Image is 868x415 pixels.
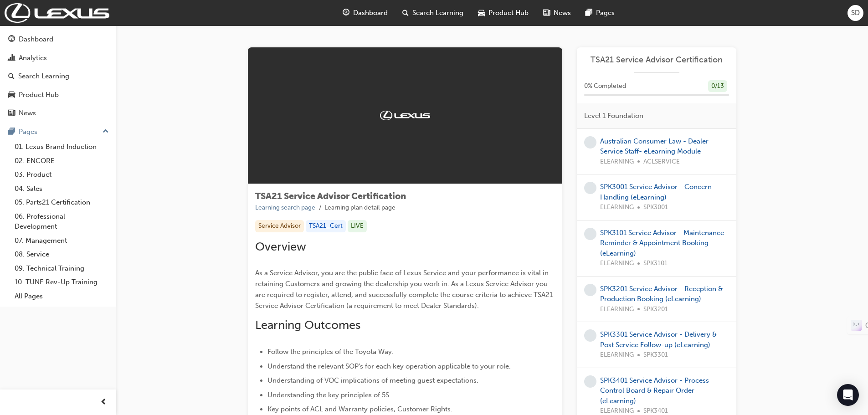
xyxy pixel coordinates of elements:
span: guage-icon [8,36,15,44]
button: SD [847,5,863,21]
a: search-iconSearch Learning [395,4,471,22]
a: news-iconNews [536,4,578,22]
a: SPK3301 Service Advisor - Delivery & Post Service Follow-up (eLearning) [600,330,717,349]
span: Understand the relevant SOP's for each key operation applicable to your role. [267,362,511,370]
span: car-icon [8,91,15,99]
a: Australian Consumer Law - Dealer Service Staff- eLearning Module [600,137,709,156]
img: Trak [380,111,430,120]
span: ELEARNING [600,258,634,269]
a: 09. Technical Training [11,261,113,276]
div: Service Advisor [255,220,304,232]
span: pages-icon [8,128,15,136]
span: As a Service Advisor, you are the public face of Lexus Service and your performance is vital in r... [255,269,555,310]
span: chart-icon [8,54,15,62]
a: Dashboard [4,31,113,48]
span: guage-icon [343,7,349,19]
a: 07. Management [11,234,113,248]
div: Analytics [19,53,47,63]
a: TSA21 Service Advisor Certification [584,55,729,65]
a: Analytics [4,50,113,67]
a: 01. Lexus Brand Induction [11,140,113,154]
button: DashboardAnalyticsSearch LearningProduct HubNews [4,29,113,123]
span: search-icon [8,72,15,81]
span: ELEARNING [600,350,634,360]
span: Key points of ACL and Warranty policies, Customer Rights. [267,405,452,413]
li: Learning plan detail page [324,203,395,213]
span: Level 1 Foundation [584,111,643,121]
a: 05. Parts21 Certification [11,195,113,210]
a: Search Learning [4,68,113,85]
div: Product Hub [19,90,59,100]
button: Pages [4,123,113,140]
div: TSA21_Cert [306,220,346,232]
span: news-icon [8,109,15,118]
span: learningRecordVerb_NONE-icon [584,375,596,388]
span: 0 % Completed [584,81,626,92]
span: up-icon [103,126,109,138]
div: LIVE [348,220,367,232]
div: Search Learning [18,71,69,82]
span: learningRecordVerb_NONE-icon [584,329,596,342]
a: News [4,105,113,122]
a: Learning search page [255,204,315,211]
span: Overview [255,240,306,254]
a: 04. Sales [11,182,113,196]
span: SPK3301 [643,350,668,360]
div: News [19,108,36,118]
a: 02. ENCORE [11,154,113,168]
a: 06. Professional Development [11,210,113,234]
span: News [554,8,571,18]
a: pages-iconPages [578,4,622,22]
span: SD [851,8,860,18]
span: Follow the principles of the Toyota Way. [267,348,394,356]
a: SPK3201 Service Advisor - Reception & Production Booking (eLearning) [600,285,723,303]
span: Understanding of VOC implications of meeting guest expectations. [267,376,478,384]
span: Learning Outcomes [255,318,360,332]
a: Product Hub [4,87,113,103]
a: 03. Product [11,168,113,182]
span: SPK3001 [643,202,668,213]
a: car-iconProduct Hub [471,4,536,22]
span: car-icon [478,7,485,19]
a: SPK3001 Service Advisor - Concern Handling (eLearning) [600,183,712,201]
span: ELEARNING [600,157,634,167]
span: news-icon [543,7,550,19]
div: Open Intercom Messenger [837,384,859,406]
span: Understanding the key principles of 5S. [267,391,391,399]
span: learningRecordVerb_NONE-icon [584,136,596,149]
div: Dashboard [19,34,53,45]
span: Product Hub [488,8,529,18]
span: ACLSERVICE [643,157,680,167]
a: guage-iconDashboard [335,4,395,22]
span: Dashboard [353,8,388,18]
span: learningRecordVerb_NONE-icon [584,228,596,240]
span: learningRecordVerb_NONE-icon [584,284,596,296]
span: pages-icon [586,7,592,19]
a: All Pages [11,289,113,303]
span: TSA21 Service Advisor Certification [255,191,406,201]
a: 10. TUNE Rev-Up Training [11,275,113,289]
span: prev-icon [100,397,107,408]
span: SPK3101 [643,258,668,269]
img: Trak [5,3,109,23]
a: 08. Service [11,247,113,261]
div: 0 / 13 [708,80,727,92]
span: Search Learning [412,8,463,18]
span: search-icon [402,7,409,19]
span: ELEARNING [600,304,634,315]
a: SPK3101 Service Advisor - Maintenance Reminder & Appointment Booking (eLearning) [600,229,724,257]
span: SPK3201 [643,304,668,315]
div: Pages [19,127,37,137]
a: SPK3401 Service Advisor - Process Control Board & Repair Order (eLearning) [600,376,709,405]
span: ELEARNING [600,202,634,213]
span: Pages [596,8,615,18]
span: learningRecordVerb_NONE-icon [584,182,596,194]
